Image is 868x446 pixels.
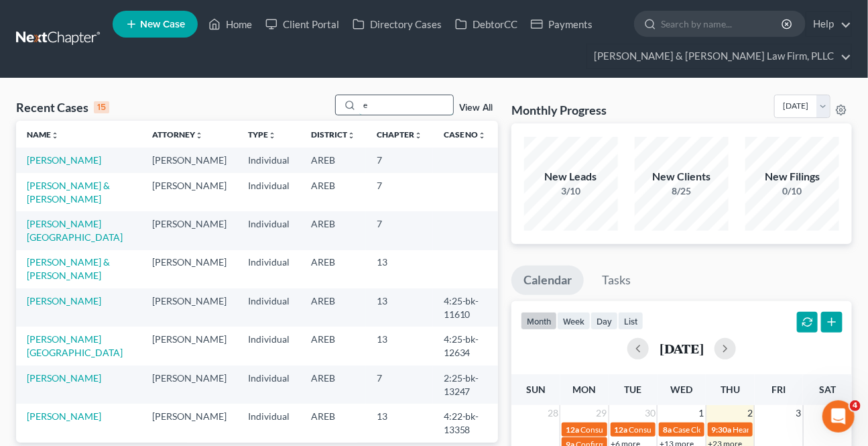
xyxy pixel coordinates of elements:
div: 8/25 [635,184,729,198]
td: 13 [366,327,433,365]
i: unfold_more [195,131,203,140]
button: week [557,312,591,330]
td: Individual [237,173,300,211]
i: unfold_more [268,131,276,140]
span: Case Closed Date for [PERSON_NAME] [673,425,810,435]
span: 8a [663,425,672,435]
span: 2 [746,405,754,421]
a: Calendar [511,266,584,295]
a: Attorneyunfold_more [152,129,203,140]
span: 28 [546,405,560,421]
span: Fri [772,384,786,395]
h2: [DATE] [660,341,704,355]
div: 0/10 [745,184,839,198]
i: unfold_more [414,131,422,140]
span: Tue [624,384,641,395]
a: [PERSON_NAME] & [PERSON_NAME] [27,180,110,205]
a: Nameunfold_more [27,129,59,140]
td: [PERSON_NAME] [141,288,237,327]
td: 4:25-bk-11610 [433,288,498,327]
h3: Monthly Progress [511,102,607,118]
td: [PERSON_NAME] [141,327,237,365]
i: unfold_more [347,131,355,140]
td: 7 [366,366,433,404]
td: AREB [300,250,366,288]
span: 9:30a [712,425,732,435]
td: Individual [237,148,300,172]
div: New Clients [635,169,729,184]
td: 7 [366,148,433,172]
input: Search by name... [661,11,784,36]
td: Individual [237,250,300,288]
td: [PERSON_NAME] [141,404,237,442]
a: Typeunfold_more [248,129,276,140]
div: 3/10 [524,184,618,198]
span: Sun [526,384,546,395]
input: Search by name... [359,95,453,115]
td: [PERSON_NAME] [141,250,237,288]
td: [PERSON_NAME] [141,173,237,211]
td: Individual [237,366,300,404]
a: Districtunfold_more [311,129,355,140]
span: Sat [819,384,836,395]
div: New Leads [524,169,618,184]
td: Individual [237,327,300,365]
span: Consult Date for Love, [PERSON_NAME] [580,425,723,435]
span: 12a [566,425,579,435]
a: Directory Cases [346,12,448,36]
td: Individual [237,211,300,249]
a: Payments [524,12,599,36]
span: 3 [795,405,803,421]
div: New Filings [745,169,839,184]
a: [PERSON_NAME] [27,295,101,306]
span: Thu [721,384,740,395]
a: Home [202,12,259,36]
td: 7 [366,211,433,249]
a: [PERSON_NAME] & [PERSON_NAME] Law Firm, PLLC [587,44,851,68]
i: unfold_more [51,131,59,140]
span: Mon [572,384,596,395]
span: Consult Date for [PERSON_NAME] [629,425,751,435]
td: 7 [366,173,433,211]
td: [PERSON_NAME] [141,148,237,172]
button: list [618,312,643,330]
a: Tasks [590,266,643,295]
span: 1 [698,405,706,421]
td: 13 [366,250,433,288]
span: 4 [850,400,861,411]
a: [PERSON_NAME] [27,154,101,166]
td: [PERSON_NAME] [141,366,237,404]
a: [PERSON_NAME][GEOGRAPHIC_DATA] [27,218,123,243]
td: 4:22-bk-13358 [433,404,498,442]
td: AREB [300,148,366,172]
button: month [521,312,557,330]
span: 30 [643,405,657,421]
a: [PERSON_NAME] [27,410,101,422]
td: AREB [300,327,366,365]
span: 12a [615,425,628,435]
td: 13 [366,288,433,327]
a: Client Portal [259,12,346,36]
td: Individual [237,404,300,442]
td: AREB [300,366,366,404]
a: Case Nounfold_more [444,129,487,140]
td: 4:25-bk-12634 [433,327,498,365]
td: AREB [300,288,366,327]
td: 13 [366,404,433,442]
div: 15 [94,101,109,113]
div: Recent Cases [16,99,109,115]
i: unfold_more [479,131,487,140]
iframe: Intercom live chat [822,400,855,433]
td: Individual [237,288,300,327]
a: View All [459,103,493,113]
a: [PERSON_NAME] & [PERSON_NAME] [27,256,110,281]
td: [PERSON_NAME] [141,211,237,249]
span: New Case [140,19,185,30]
a: [PERSON_NAME][GEOGRAPHIC_DATA] [27,333,123,358]
td: AREB [300,211,366,249]
a: DebtorCC [448,12,524,36]
td: AREB [300,173,366,211]
span: 29 [595,405,609,421]
td: 2:25-bk-13247 [433,366,498,404]
a: [PERSON_NAME] [27,372,101,384]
